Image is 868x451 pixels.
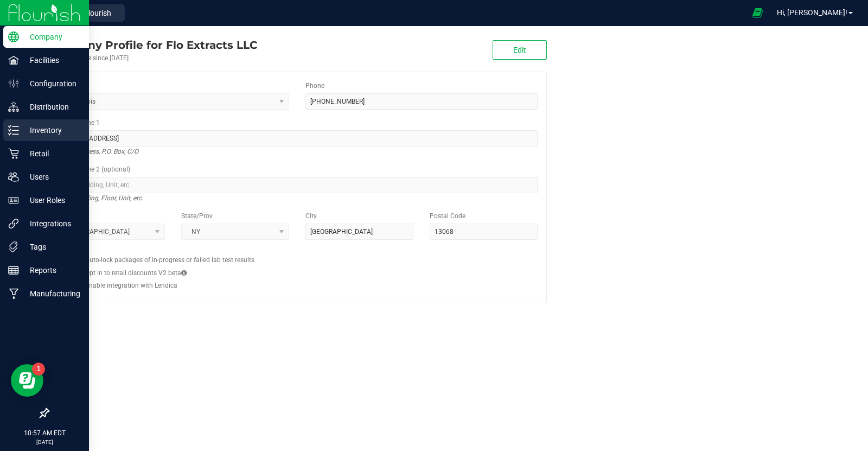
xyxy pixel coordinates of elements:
[181,211,213,221] label: State/Prov
[85,268,187,278] label: Opt in to retail discounts V2 beta
[430,224,538,240] input: Postal Code
[32,363,45,376] iframe: Resource center unread badge
[19,240,84,253] p: Tags
[8,125,19,136] inline-svg: Inventory
[48,37,257,53] div: Flo Extracts LLC
[8,55,19,66] inline-svg: Facilities
[85,255,254,265] label: Auto-lock packages of in-progress or failed lab test results
[8,148,19,159] inline-svg: Retail
[777,8,847,17] span: Hi, [PERSON_NAME]!
[57,130,538,147] input: Address
[19,124,84,137] p: Inventory
[8,265,19,276] inline-svg: Reports
[305,81,324,91] label: Phone
[8,101,19,112] inline-svg: Distribution
[8,195,19,206] inline-svg: User Roles
[19,30,84,43] p: Company
[19,100,84,113] p: Distribution
[19,170,84,183] p: Users
[57,248,538,255] h2: Configs
[85,281,177,290] label: Enable integration with Lendica
[19,54,84,67] p: Facilities
[19,147,84,160] p: Retail
[19,217,84,230] p: Integrations
[19,287,84,300] p: Manufacturing
[5,428,84,438] p: 10:57 AM EDT
[8,171,19,182] inline-svg: Users
[57,164,130,174] label: Address Line 2 (optional)
[57,177,538,193] input: Suite, Building, Unit, etc.
[430,211,465,221] label: Postal Code
[19,77,84,90] p: Configuration
[305,93,538,110] input: (123) 456-7890
[8,242,19,252] inline-svg: Tags
[8,288,19,299] inline-svg: Manufacturing
[745,2,770,23] span: Open Ecommerce Menu
[11,364,43,397] iframe: Resource center
[48,53,257,63] div: Account active since [DATE]
[493,40,547,60] button: Edit
[305,224,413,240] input: City
[8,78,19,89] inline-svg: Configuration
[19,194,84,207] p: User Roles
[8,218,19,229] inline-svg: Integrations
[19,264,84,277] p: Reports
[8,31,19,42] inline-svg: Company
[305,211,317,221] label: City
[5,438,84,446] p: [DATE]
[57,192,143,205] i: Suite, Building, Floor, Unit, etc.
[57,145,138,158] i: Street address, P.O. Box, C/O
[513,46,526,54] span: Edit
